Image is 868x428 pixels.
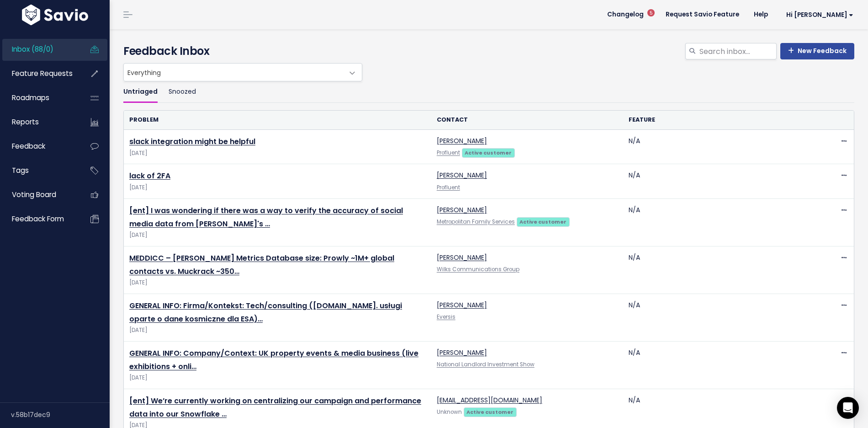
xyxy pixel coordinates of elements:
[2,63,76,84] a: Feature Requests
[129,278,426,288] span: [DATE]
[623,111,815,129] th: Feature
[2,136,76,157] a: Feedback
[11,403,110,427] div: v.58b17dec9
[12,69,73,78] span: Feature Requests
[2,184,76,205] a: Voting Board
[437,266,519,273] a: Wilks Communications Group
[129,149,426,158] span: [DATE]
[437,205,487,214] a: [PERSON_NAME]
[2,160,76,181] a: Tags
[775,8,861,22] a: Hi [PERSON_NAME]
[12,190,56,199] span: Voting Board
[129,136,255,147] a: slack integration might be helpful
[437,408,462,416] span: Unknown
[437,184,460,191] a: Profluent
[437,218,515,225] a: Metropolitan Family Services
[437,313,455,321] a: Eversis
[129,171,170,181] a: lack of 2FA
[437,348,487,357] a: [PERSON_NAME]
[623,294,815,341] td: N/A
[12,166,29,175] span: Tags
[129,253,394,277] a: MEDDICC – [PERSON_NAME] Metrics Database size: Prowly ~1M+ global contacts vs. Muckrack ~350…
[2,87,76,108] a: Roadmaps
[129,396,421,419] a: [ent] We’re currently working on centralizing our campaign and performance data into our Snowflake …
[837,397,859,419] div: Open Intercom Messenger
[780,43,854,59] a: New Feedback
[517,217,570,226] a: Active customer
[12,117,39,127] span: Reports
[129,373,426,383] span: [DATE]
[607,11,644,18] span: Changelog
[129,326,426,335] span: [DATE]
[623,130,815,164] td: N/A
[123,43,854,59] h4: Feedback Inbox
[2,112,76,133] a: Reports
[12,44,53,54] span: Inbox (88/0)
[647,11,655,18] span: 5
[437,171,487,180] a: [PERSON_NAME]
[519,218,566,225] strong: Active customer
[169,81,196,103] a: Snoozed
[658,8,746,21] a: Request Savio Feature
[129,348,418,372] a: GENERAL INFO: Company/Context: UK property events & media business (live exhibitions + onli…
[437,253,487,262] a: [PERSON_NAME]
[123,81,158,103] a: Untriaged
[437,396,542,405] a: [EMAIL_ADDRESS][DOMAIN_NAME]
[437,136,487,145] a: [PERSON_NAME]
[2,39,76,60] a: Inbox (88/0)
[746,8,775,21] a: Help
[20,5,90,25] img: logo-white.9d6f32f41409.svg
[623,198,815,246] td: N/A
[464,407,517,416] a: Active customer
[437,361,535,368] a: National Landlord Investment Show
[129,230,426,240] span: [DATE]
[129,183,426,193] span: [DATE]
[437,149,460,156] a: Profluent
[12,93,49,102] span: Roadmaps
[2,209,76,230] a: Feedback form
[129,205,403,229] a: [ent] I was wondering if there was a way to verify the accuracy of social media data from [PERSON...
[623,341,815,389] td: N/A
[123,81,854,103] ul: Filter feature requests
[699,43,777,59] input: Search inbox...
[465,149,512,156] strong: Active customer
[123,63,362,81] span: Everything
[129,300,402,324] a: GENERAL INFO: Firma/Kontekst: Tech/consulting ([DOMAIN_NAME]. usługi oparte o dane kosmiczne dla ...
[12,214,64,224] span: Feedback form
[786,11,853,18] span: Hi [PERSON_NAME]
[12,141,45,151] span: Feedback
[124,111,431,129] th: Problem
[431,111,624,129] th: Contact
[124,64,344,81] span: Everything
[466,408,513,416] strong: Active customer
[623,246,815,294] td: N/A
[462,148,515,157] a: Active customer
[437,300,487,310] a: [PERSON_NAME]
[623,164,815,198] td: N/A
